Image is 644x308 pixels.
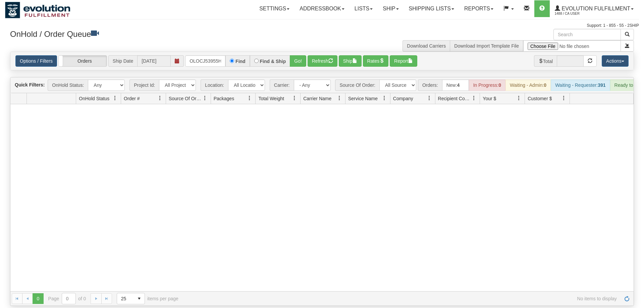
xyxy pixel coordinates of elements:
[185,55,225,67] input: Order #
[621,29,634,40] button: Search
[534,55,557,67] span: Total
[407,43,446,49] a: Download Carriers
[468,93,480,104] a: Recipient Country filter column settings
[188,296,617,301] span: No items to display
[15,81,45,88] label: Quick Filters:
[424,93,435,104] a: Company filter column settings
[457,82,460,88] strong: 4
[48,79,88,91] span: OnHold Status:
[124,95,140,102] span: Order #
[602,55,629,67] button: Actions
[498,82,501,88] strong: 0
[258,95,284,102] span: Total Weight
[129,79,159,91] span: Project Id:
[558,93,570,104] a: Customer $ filter column settings
[121,295,130,302] span: 25
[544,82,546,88] strong: 0
[235,59,246,64] label: Find
[513,93,525,104] a: Your $ filter column settings
[438,95,472,102] span: Recipient Country
[270,79,294,91] span: Carrier:
[363,55,389,67] button: Rates
[117,293,178,304] span: items per page
[555,10,605,17] span: 1488 / CA User
[289,93,300,104] a: Total Weight filter column settings
[379,93,390,104] a: Service Name filter column settings
[294,0,350,17] a: Addressbook
[560,6,630,11] span: Evolution Fulfillment
[134,293,145,304] span: select
[505,79,551,91] div: Waiting - Admin:
[551,79,610,91] div: Waiting - Requester:
[244,93,255,104] a: Packages filter column settings
[550,0,639,17] a: Evolution Fulfillment 1488 / CA User
[459,0,498,17] a: Reports
[10,29,317,39] h3: OnHold / Order Queue
[48,293,86,304] span: Page of 0
[335,79,379,91] span: Source Of Order:
[201,79,228,91] span: Location:
[303,95,331,102] span: Carrier Name
[290,55,306,67] button: Go!
[442,79,469,91] div: New:
[378,0,404,17] a: Ship
[469,79,505,91] div: In Progress:
[108,55,137,67] span: Ship Date
[5,2,70,18] img: logo1488.jpg
[393,95,413,102] span: Company
[629,120,643,188] iframe: chat widget
[109,93,121,104] a: OnHold Status filter column settings
[390,55,417,67] button: Report
[598,82,605,88] strong: 391
[483,95,496,102] span: Your $
[260,59,286,64] label: Find & Ship
[15,55,57,67] a: Options / Filters
[169,95,202,102] span: Source Of Order
[350,0,378,17] a: Lists
[553,29,621,40] input: Search
[454,43,519,49] a: Download Import Template File
[10,77,634,93] div: grid toolbar
[199,93,211,104] a: Source Of Order filter column settings
[339,55,362,67] button: Ship
[348,95,378,102] span: Service Name
[528,95,552,102] span: Customer $
[308,55,337,67] button: Refresh
[5,23,639,28] div: Support: 1 - 855 - 55 - 2SHIP
[254,0,294,17] a: Settings
[59,56,107,66] label: Orders
[404,0,459,17] a: Shipping lists
[334,93,345,104] a: Carrier Name filter column settings
[154,93,166,104] a: Order # filter column settings
[214,95,234,102] span: Packages
[117,293,145,304] span: Page sizes drop down
[33,293,43,304] span: Page 0
[622,293,632,304] a: Refresh
[523,40,621,52] input: Import
[79,95,109,102] span: OnHold Status
[418,79,442,91] span: Orders:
